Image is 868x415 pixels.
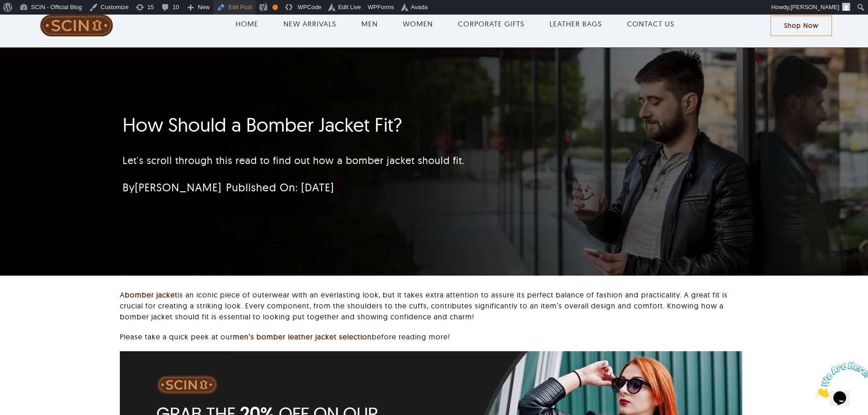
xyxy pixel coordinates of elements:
span: [PERSON_NAME] [791,4,839,10]
h1: How Should a Bomber Jacket Fit? [123,113,637,136]
a: [PERSON_NAME] [135,180,221,194]
span: Published On: [DATE] [226,180,334,194]
p: Please take a quick peek at our before reading more! [120,331,742,342]
nav: Main Menu [140,9,770,38]
span: By [123,180,221,194]
a: CONTACT US [627,18,674,29]
a: LEATHER BAGS [550,18,602,29]
a: Shop Now [770,15,832,36]
img: Chat attention grabber [4,4,60,40]
a: men’s bomber leather jacket selection [233,332,372,341]
a: MEN [361,18,378,29]
span: Shop Now [784,22,818,30]
a: WOMEN [403,18,433,29]
a: how should a bomber jacket fit [120,350,742,359]
iframe: chat widget [812,358,868,401]
a: NEW ARRIVALS [283,18,336,29]
p: A is an iconic piece of outerwear with an everlasting look, but it takes extra attention to assur... [120,289,742,322]
p: Let's scroll through this read to find out how a bomber jacket should fit. [123,153,637,168]
a: bomber jacket [125,290,178,299]
div: OK [272,5,278,10]
a: HOME [236,18,258,29]
a: CORPORATE GIFTS [458,18,524,29]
